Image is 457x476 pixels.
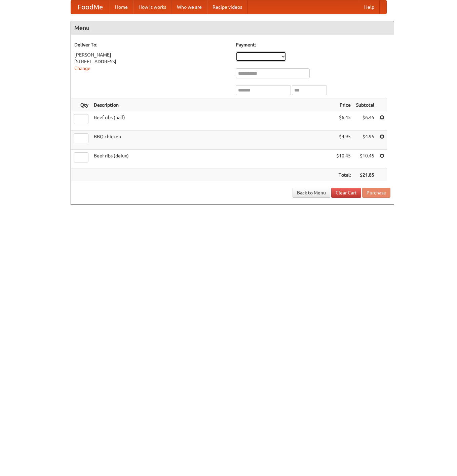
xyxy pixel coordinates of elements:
th: Price [334,99,353,111]
th: Description [91,99,334,111]
div: [PERSON_NAME] [74,51,229,58]
td: $10.45 [353,150,377,169]
h4: Menu [71,21,394,35]
a: Help [359,0,380,14]
a: FoodMe [71,0,110,14]
td: $4.95 [353,131,377,150]
td: $4.95 [334,131,353,150]
a: How it works [133,0,172,14]
a: Who we are [172,0,207,14]
th: $21.85 [353,169,377,181]
td: Beef ribs (half) [91,111,334,131]
h5: Payment: [236,41,390,48]
h5: Deliver To: [74,41,229,48]
td: BBQ chicken [91,131,334,150]
a: Recipe videos [207,0,247,14]
th: Subtotal [353,99,377,111]
th: Qty [71,99,91,111]
td: $10.45 [334,150,353,169]
td: $6.45 [334,111,353,131]
td: $6.45 [353,111,377,131]
th: Total: [334,169,353,181]
a: Change [74,66,90,71]
a: Home [110,0,133,14]
a: Back to Menu [293,188,330,198]
td: Beef ribs (delux) [91,150,334,169]
button: Purchase [362,188,390,198]
a: Clear Cart [331,188,361,198]
div: [STREET_ADDRESS] [74,58,229,65]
